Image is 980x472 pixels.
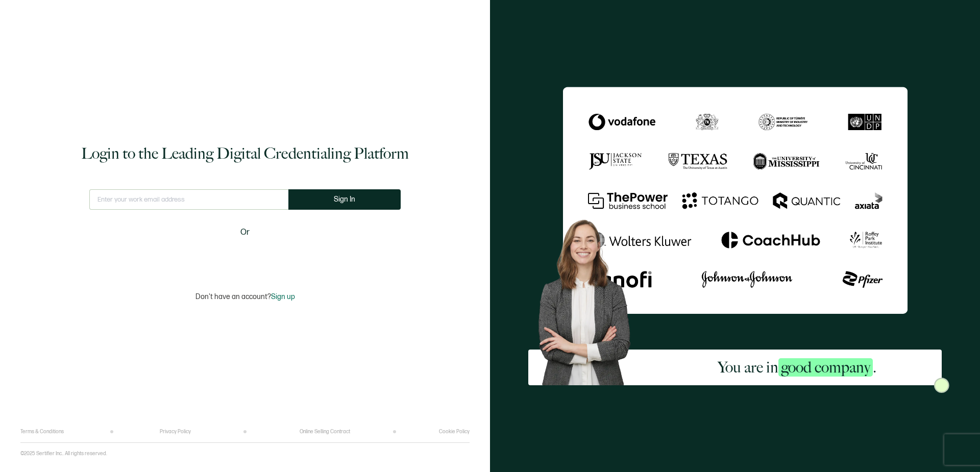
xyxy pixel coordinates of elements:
[778,358,873,377] span: good company
[718,357,876,378] h2: You are in .
[20,429,64,435] a: Terms & Conditions
[300,429,350,435] a: Online Selling Contract
[20,451,107,457] p: ©2025 Sertifier Inc.. All rights reserved.
[89,189,288,210] input: Enter your work email address
[240,226,250,239] span: Or
[334,195,355,203] span: Sign In
[288,189,401,210] button: Sign In
[160,429,191,435] a: Privacy Policy
[439,429,470,435] a: Cookie Policy
[271,292,295,301] span: Sign up
[195,292,295,301] p: Don't have an account?
[528,211,652,385] img: Sertifier Login - You are in <span class="strong-h">good company</span>. Hero
[81,143,409,164] h1: Login to the Leading Digital Credentialing Platform
[563,87,908,314] img: Sertifier Login - You are in <span class="strong-h">good company</span>.
[934,378,949,393] img: Sertifier Login
[181,245,309,268] iframe: Sign in with Google Button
